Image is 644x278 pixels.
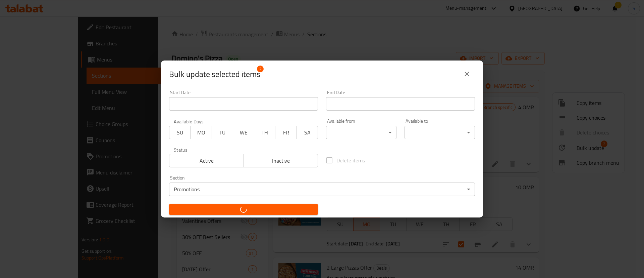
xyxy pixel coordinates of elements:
[169,154,244,167] button: Active
[459,66,475,82] button: close
[275,126,297,139] button: FR
[405,126,475,139] div: ​
[300,128,315,137] span: SA
[278,128,294,137] span: FR
[244,154,318,167] button: Inactive
[257,128,273,137] span: TH
[257,66,264,72] span: 2
[233,126,254,139] button: WE
[236,128,252,137] span: WE
[169,126,191,139] button: SU
[212,126,233,139] button: TU
[215,128,230,137] span: TU
[169,183,475,196] div: Promotions
[247,156,316,166] span: Inactive
[172,128,188,137] span: SU
[169,69,260,80] span: Selected items count
[190,126,212,139] button: MO
[193,128,209,137] span: MO
[297,126,318,139] button: SA
[172,156,241,166] span: Active
[336,156,365,164] span: Delete items
[326,126,396,139] div: ​
[254,126,275,139] button: TH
